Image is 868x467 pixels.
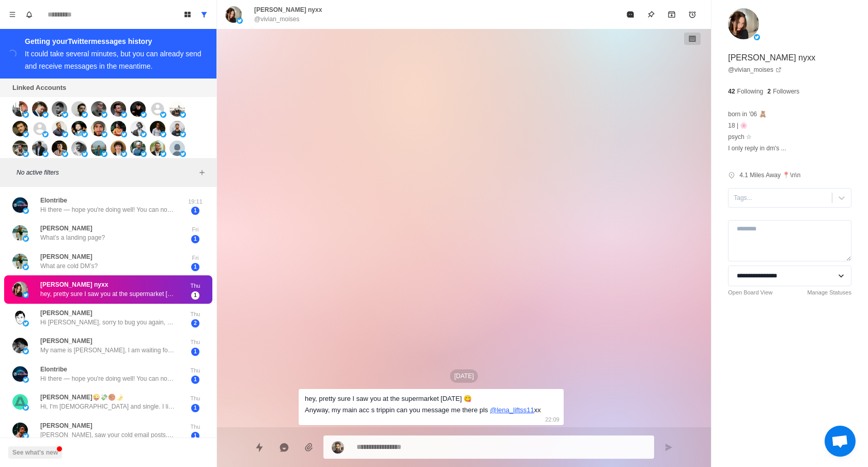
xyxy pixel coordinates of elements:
img: picture [12,254,28,269]
img: picture [71,121,87,136]
p: [DATE] [450,369,478,383]
button: Pin [641,4,661,25]
img: picture [23,112,29,118]
img: picture [23,208,29,214]
p: [PERSON_NAME] [40,224,92,233]
img: picture [130,141,146,156]
p: Thu [182,338,208,347]
span: 1 [191,348,199,356]
img: picture [82,112,88,118]
img: picture [150,141,165,156]
img: picture [12,394,28,410]
img: picture [111,121,126,136]
p: Hi there — hope you're doing well! You can now access original shares (Primary Market) of [PERSON... [40,205,175,214]
p: 42 [728,87,735,96]
img: picture [180,151,186,157]
img: picture [42,131,49,137]
img: picture [62,112,68,118]
img: picture [169,101,185,117]
p: Hi there — hope you're doing well! You can now access original shares (Primary Market) of [PERSON... [40,374,175,383]
img: picture [12,338,28,353]
img: picture [71,141,87,156]
img: picture [62,151,68,157]
span: 1 [191,404,199,412]
div: Getting your Twitter messages history [25,35,204,48]
div: hey, pretty sure I saw you at the supermarket [DATE] 😋 Anyway, my main acc s trippin can you mess... [305,393,541,416]
img: picture [23,264,29,270]
p: Elontribe [40,365,67,374]
p: [PERSON_NAME] nyxx [40,280,108,289]
img: picture [23,236,29,242]
img: picture [728,8,759,39]
p: My name is [PERSON_NAME], l am waiting for you in front of the camera, come and discuss your favo... [40,346,175,355]
img: picture [82,131,88,137]
a: @lena_liftss11 [490,406,534,414]
p: Hi [PERSON_NAME], sorry to bug you again, but did you remove site indexing? I'm still seeing this... [40,318,175,327]
button: Mark as read [620,4,641,25]
img: picture [141,151,147,157]
img: picture [23,320,29,326]
p: [PERSON_NAME] [40,308,92,318]
p: Thu [182,423,208,431]
div: It could take several minutes, but you can already send and receive messages in the meantime. [25,50,202,70]
p: 4.1 Miles Away 📍\n\n [739,170,800,180]
button: See what's new [8,446,62,459]
span: 1 [191,263,199,271]
img: picture [42,151,49,157]
img: picture [101,112,107,118]
img: picture [754,34,760,40]
img: picture [130,101,146,117]
p: [PERSON_NAME] [40,336,92,346]
img: picture [12,366,28,382]
p: [PERSON_NAME] nyxx [254,5,322,14]
p: What’s a landing page? [40,233,105,242]
img: picture [32,101,48,117]
span: 1 [191,235,199,243]
span: 1 [191,291,199,300]
button: Archive [661,4,682,25]
img: picture [121,112,127,118]
p: Thu [182,282,208,290]
p: [PERSON_NAME], saw your cold email posts. @clintveinot, @jn_jackk, @levikmunneke, and @manavxom u... [40,430,175,440]
img: picture [52,121,67,136]
p: Thu [182,366,208,375]
img: picture [23,433,29,439]
img: picture [12,121,28,136]
img: picture [121,131,127,137]
img: picture [111,101,126,117]
button: Send message [658,437,679,458]
p: Following [737,87,764,96]
span: 1 [191,376,199,384]
p: born in ’06 🧸 18 | 🌸 psych ☆ I only reply in dm's ... [728,108,786,154]
img: picture [23,404,29,411]
p: What are cold DM’s? [40,261,98,271]
img: picture [91,121,106,136]
img: picture [12,197,28,213]
p: 2 [767,87,771,96]
button: Add media [299,437,319,458]
button: Reply with AI [274,437,295,458]
p: Followers [773,87,799,96]
img: picture [12,141,28,156]
img: picture [23,348,29,354]
p: [PERSON_NAME] nyxx [728,52,815,64]
p: Fri [182,225,208,234]
button: Notifications [21,6,37,23]
button: Menu [4,6,21,23]
img: picture [12,423,28,438]
span: 1 [191,432,199,440]
button: Add reminder [682,4,703,25]
p: No active filters [17,168,196,177]
img: picture [169,121,185,136]
img: picture [150,121,165,136]
img: picture [180,112,186,118]
img: picture [23,292,29,298]
p: Elontribe [40,196,67,205]
img: picture [91,101,106,117]
p: Thu [182,310,208,319]
a: Open chat [825,426,856,457]
img: picture [12,101,28,117]
img: picture [52,141,67,156]
img: picture [160,151,166,157]
img: picture [23,151,29,157]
